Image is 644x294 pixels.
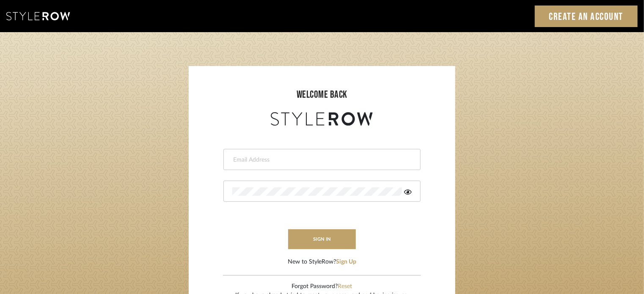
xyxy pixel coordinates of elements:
[338,282,352,291] button: Reset
[232,156,410,164] input: Email Address
[288,258,356,267] div: New to StyleRow?
[336,258,356,267] button: Sign Up
[288,229,356,249] button: sign in
[535,5,638,27] a: Create an Account
[236,282,409,291] div: Forgot Password?
[197,87,447,102] div: welcome back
